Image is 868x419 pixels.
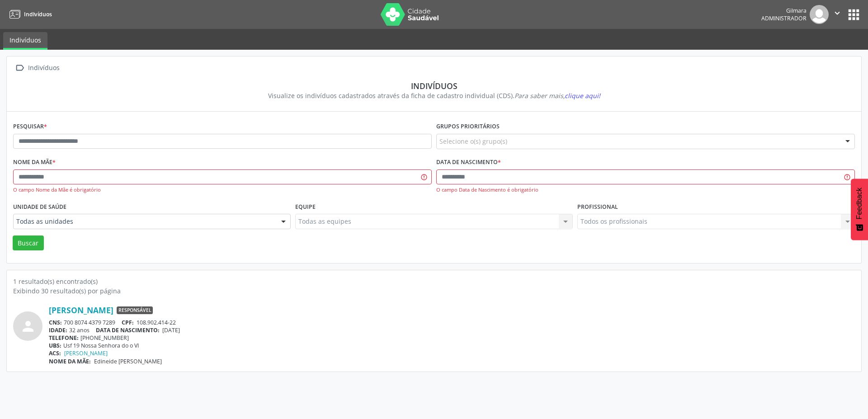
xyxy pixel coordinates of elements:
div: Visualize os indivíduos cadastrados através da ficha de cadastro individual (CDS). [19,91,849,100]
label: Nome da mãe [13,155,56,169]
button: Feedback - Mostrar pesquisa [851,179,868,240]
a: [PERSON_NAME] [49,305,113,315]
div: O campo Data de Nascimento é obrigatório [436,186,855,194]
button:  [829,5,846,24]
a: Indivíduos [3,32,47,50]
span: [DATE] [162,326,180,334]
span: Administrador [761,14,807,22]
div: Indivíduos [26,61,61,75]
a: [PERSON_NAME] [64,349,108,357]
span: clique aqui! [565,91,600,100]
span: UBS: [49,342,61,349]
div: Exibindo 30 resultado(s) por página [13,286,855,296]
span: CNS: [49,319,62,326]
a:  Indivíduos [13,61,61,75]
label: Pesquisar [13,120,47,134]
span: Todas as unidades [16,217,272,226]
span: Responsável [117,306,153,315]
div: 1 resultado(s) encontrado(s) [13,277,855,286]
div: Indivíduos [19,81,849,91]
button: apps [846,7,862,23]
button: Buscar [13,235,44,251]
label: Grupos prioritários [436,120,500,134]
i:  [832,8,842,18]
i: Para saber mais, [514,91,600,100]
span: Indivíduos [24,10,52,18]
i: person [20,318,36,334]
div: 700 8074 4379 7289 [49,319,855,326]
img: img [810,5,829,24]
div: Gilmara [761,7,807,14]
div: Usf 19 Nossa Senhora do o VI [49,342,855,349]
span: 108.902.414-22 [137,319,176,326]
span: NOME DA MÃE: [49,358,91,365]
span: Feedback [855,188,863,219]
span: Edineide [PERSON_NAME] [94,358,162,365]
div: [PHONE_NUMBER] [49,334,855,342]
label: Profissional [577,200,618,214]
label: Equipe [295,200,316,214]
label: Unidade de saúde [13,200,66,214]
span: DATA DE NASCIMENTO: [96,326,160,334]
span: ACS: [49,349,61,357]
span: CPF: [122,319,134,326]
span: IDADE: [49,326,67,334]
span: Selecione o(s) grupo(s) [439,137,507,146]
div: 32 anos [49,326,855,334]
a: Indivíduos [6,7,52,22]
span: TELEFONE: [49,334,79,342]
label: Data de nascimento [436,155,501,169]
i:  [13,61,26,75]
div: O campo Nome da Mãe é obrigatório [13,186,432,194]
